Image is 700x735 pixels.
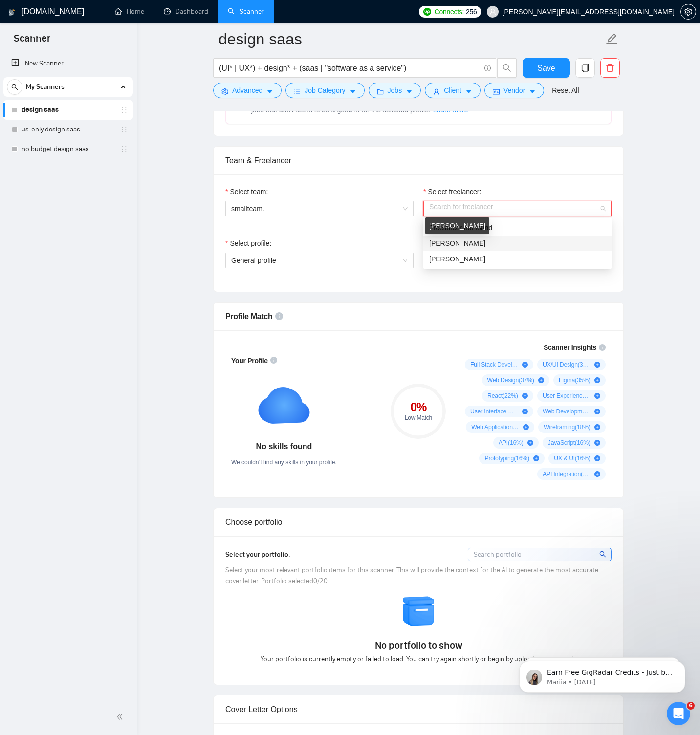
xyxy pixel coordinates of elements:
input: Search Freelance Jobs... [219,62,480,74]
span: plus-circle [523,424,529,430]
span: Prototyping ( 16 %) [484,454,529,462]
iframe: Intercom live chat [667,702,690,725]
a: no budget design saas [22,139,114,159]
span: Your Profile [231,357,268,365]
a: dashboardDashboard [164,7,208,16]
span: caret-down [529,88,536,95]
span: JavaScript ( 16 %) [548,439,591,447]
span: Connects: [435,6,464,17]
span: Select your most relevant portfolio items for this scanner. This will provide the context for the... [225,566,598,585]
img: logo [8,4,15,20]
button: delete [600,58,620,78]
span: plus-circle [594,440,600,446]
span: search [7,84,22,90]
button: Save [523,58,570,78]
span: plus-circle [522,362,528,367]
button: copy [575,58,595,78]
span: plus-circle [594,424,600,430]
span: plus-circle [533,455,539,461]
a: homeHome [115,7,144,16]
span: Scanner Insights [544,344,596,351]
span: Scanner [6,31,58,52]
span: plus-circle [522,409,528,414]
button: search [7,79,22,95]
span: User Experience Design ( 22 %) [543,392,591,400]
li: My Scanners [3,77,133,159]
a: us-only design saas [22,120,114,139]
a: Reset All [552,85,579,96]
div: Cover Letter Options [225,695,612,723]
span: No portfolio to show [375,638,462,652]
span: UX/UI Design ( 39 %) [543,361,591,368]
span: Figma ( 35 %) [559,376,591,384]
span: caret-down [266,88,273,95]
span: plus-circle [594,471,600,477]
span: smallteam. [231,201,408,216]
div: Low Match [391,415,446,421]
span: folder [377,88,384,95]
span: setting [221,88,228,95]
li: New Scanner [3,54,133,73]
button: settingAdvancedcaret-down [213,83,282,98]
span: info-circle [484,65,491,71]
span: API Integration ( 14 %) [543,470,591,478]
span: bars [294,88,301,95]
a: setting [680,8,696,16]
div: Freelancer not found [429,222,606,233]
span: Select your portfolio: [225,550,290,559]
span: Select profile: [230,238,271,249]
span: delete [601,64,619,72]
span: User Interface Design ( 22 %) [470,408,518,415]
span: 256 [466,6,477,17]
button: search [497,58,517,78]
span: We couldn’t find any skills in your profile. [231,459,337,466]
span: info-circle [275,312,283,320]
span: [PERSON_NAME] [429,255,485,263]
span: Client [444,85,461,96]
strong: No skills found [256,442,312,451]
span: plus-circle [538,377,544,383]
span: holder [120,126,128,133]
span: plus-circle [594,455,600,461]
span: 6 [687,702,695,710]
input: Search portfolio [468,548,611,561]
img: empty-box [402,594,436,628]
a: searchScanner [228,7,264,16]
span: caret-down [465,88,472,95]
label: Select freelancer: [423,186,481,197]
span: caret-down [406,88,413,95]
input: Scanner name... [219,27,604,51]
span: API ( 16 %) [499,439,524,447]
span: React ( 22 %) [487,392,518,400]
span: My Scanners [26,77,65,97]
span: plus-circle [522,393,528,399]
span: setting [681,8,696,16]
button: idcardVendorcaret-down [484,83,544,98]
span: user [489,8,496,15]
span: plus-circle [594,409,600,414]
span: Wireframing ( 18 %) [544,423,591,431]
span: Jobs [388,85,402,96]
span: Advanced [232,85,262,96]
div: 0 % [391,401,446,413]
span: double-left [116,712,126,722]
span: Save [537,62,555,74]
button: folderJobscaret-down [369,83,421,98]
div: Team & Freelancer [225,147,612,174]
span: user [433,88,440,95]
span: caret-down [350,88,356,95]
span: Web Development ( 22 %) [543,408,591,415]
span: Profile Match [225,312,273,321]
span: idcard [493,88,500,95]
div: [PERSON_NAME] [425,217,489,234]
span: [PERSON_NAME] [429,239,485,247]
span: info-circle [270,357,277,364]
span: Web Design ( 37 %) [487,376,534,384]
button: setting [680,4,696,20]
span: plus-circle [594,362,600,367]
span: edit [606,33,618,45]
span: plus-circle [594,393,600,399]
div: Freelancer not found [423,220,612,236]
